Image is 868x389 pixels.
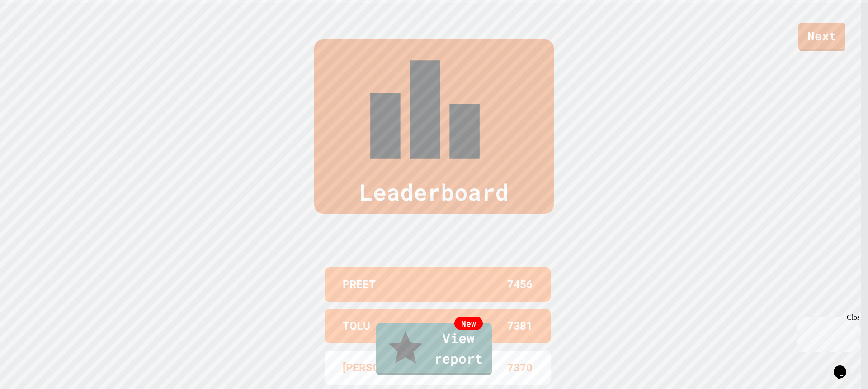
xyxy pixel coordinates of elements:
[507,318,533,334] p: 7381
[343,276,376,293] p: PREET
[798,23,845,51] a: Next
[376,323,492,375] a: View report
[507,276,533,293] p: 7456
[314,39,554,214] div: Leaderboard
[454,317,483,330] div: New
[343,318,370,334] p: TOLU
[4,4,62,58] div: Chat with us now!Close
[830,353,859,380] iframe: chat widget
[793,313,859,352] iframe: chat widget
